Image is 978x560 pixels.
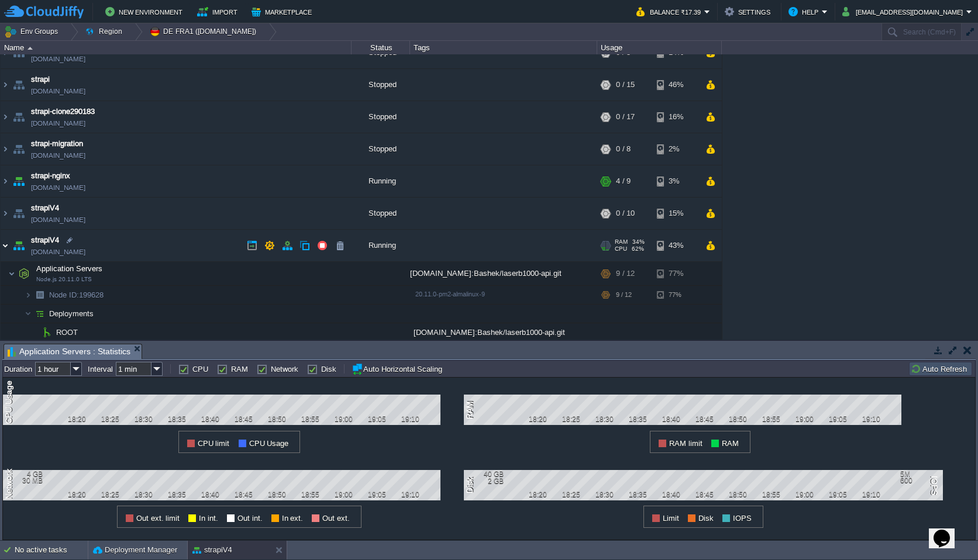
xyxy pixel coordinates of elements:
[31,85,85,97] a: [DOMAIN_NAME]
[823,415,852,423] div: 19:05
[31,202,59,214] a: strapiV4
[31,234,59,246] span: strapiV4
[31,53,85,65] a: [DOMAIN_NAME]
[911,364,970,374] button: Auto Refresh
[1,133,10,165] img: AMDAwAAAACH5BAEAAAAALAAAAAABAAEAAAICRAEAOw==
[11,165,27,197] img: AMDAwAAAACH5BAEAAAAALAAAAAABAAEAAAICRAEAOw==
[352,101,410,133] div: Stopped
[362,490,391,499] div: 19:05
[352,165,410,197] div: Running
[464,476,478,494] div: Disk
[11,69,27,101] img: AMDAwAAAACH5BAEAAAAALAAAAAABAAEAAAICRAEAOw==
[25,305,32,323] img: AMDAwAAAACH5BAEAAAAALAAAAAABAAEAAAICRAEAOw==
[632,246,644,253] span: 62%
[192,544,232,556] button: strapiV4
[31,170,70,182] a: strapi-nginx
[598,41,721,54] div: Usage
[31,106,95,117] a: strapi-clone290183
[616,69,635,101] div: 0 / 15
[229,490,258,499] div: 18:45
[698,514,714,523] span: Disk
[105,5,186,19] button: New Environment
[1,198,10,229] img: AMDAwAAAACH5BAEAAAAALAAAAAABAAEAAAICRAEAOw==
[8,262,15,285] img: AMDAwAAAACH5BAEAAAAALAAAAAABAAEAAAICRAEAOw==
[616,101,635,133] div: 0 / 17
[162,490,191,499] div: 18:35
[49,291,79,299] span: Node ID:
[136,514,180,523] span: Out ext. limit
[723,415,752,423] div: 18:50
[616,165,631,197] div: 4 / 9
[352,41,409,54] div: Status
[352,363,446,375] button: Auto Horizontal Scaling
[656,490,686,499] div: 18:40
[198,439,230,448] span: CPU limit
[657,133,695,165] div: 2%
[636,5,704,19] button: Balance ₹17.39
[657,230,695,261] div: 43%
[85,23,126,40] button: Region
[1,165,10,197] img: AMDAwAAAACH5BAEAAAAALAAAAAABAAEAAAICRAEAOw==
[31,117,85,129] a: [DOMAIN_NAME]
[262,415,291,423] div: 18:50
[410,323,597,341] div: [DOMAIN_NAME]:Bashek/laserb1000-api.git
[31,138,83,150] a: strapi-migration
[823,490,852,499] div: 19:05
[192,365,208,374] label: CPU
[395,490,425,499] div: 19:10
[48,290,105,300] span: 199628
[616,133,631,165] div: 0 / 8
[329,415,358,423] div: 19:00
[149,23,260,40] button: DE FRA1 ([DOMAIN_NAME])
[623,415,652,423] div: 18:35
[35,264,104,274] span: Application Servers
[35,264,104,273] a: Application ServersNode.js 20.11.0 LTS
[790,415,819,423] div: 19:00
[352,69,410,101] div: Stopped
[31,182,85,193] a: [DOMAIN_NAME]
[557,490,586,499] div: 18:25
[11,101,27,133] img: AMDAwAAAACH5BAEAAAAALAAAAAABAAEAAAICRAEAOw==
[63,415,92,423] div: 18:20
[11,133,27,165] img: AMDAwAAAACH5BAEAAAAALAAAAAABAAEAAAICRAEAOw==
[657,262,695,285] div: 77%
[524,415,553,423] div: 18:20
[4,365,32,374] label: Duration
[900,476,938,485] div: 600
[195,415,225,423] div: 18:40
[395,415,425,423] div: 19:10
[48,309,95,319] a: Deployments
[669,439,702,448] span: RAM limit
[616,286,632,304] div: 9 / 12
[411,41,597,54] div: Tags
[657,69,695,101] div: 46%
[1,101,10,133] img: AMDAwAAAACH5BAEAAAAALAAAAAABAAEAAAICRAEAOw==
[5,476,43,485] div: 30 MB
[3,468,17,500] div: Network
[615,246,627,253] span: CPU
[25,286,32,304] img: AMDAwAAAACH5BAEAAAAALAAAAAABAAEAAAICRAEAOw==
[723,490,752,499] div: 18:50
[733,514,752,523] span: IOPS
[31,246,85,258] a: [DOMAIN_NAME]
[856,415,886,423] div: 19:10
[1,41,351,54] div: Name
[352,230,410,261] div: Running
[464,400,478,420] div: RAM
[31,214,85,226] a: [DOMAIN_NAME]
[96,415,125,423] div: 18:25
[842,5,966,19] button: [EMAIL_ADDRESS][DOMAIN_NAME]
[722,439,739,448] span: RAM
[197,5,241,19] button: Import
[329,490,358,499] div: 19:00
[4,23,62,40] button: Env Groups
[88,365,113,374] label: Interval
[229,415,258,423] div: 18:45
[856,490,886,499] div: 19:10
[129,415,159,423] div: 18:30
[690,490,719,499] div: 18:45
[5,470,43,478] div: 4 GB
